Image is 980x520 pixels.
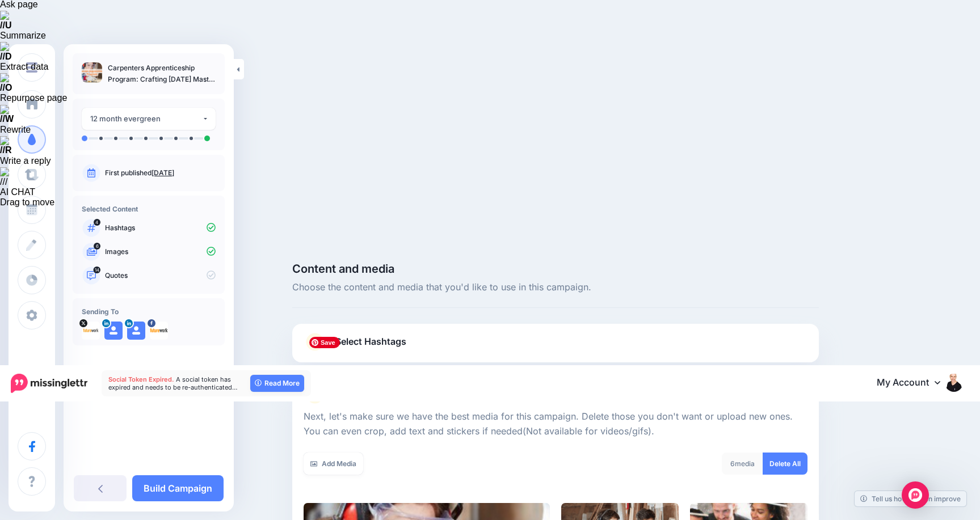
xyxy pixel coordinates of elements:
a: Add Media [304,453,363,475]
a: Select Hashtags [304,333,807,362]
h4: Selected Content [82,205,216,213]
span: Select Hashtags [335,334,406,349]
img: Missinglettr [11,374,87,393]
a: Delete All [763,453,807,475]
p: Hashtags [105,223,216,233]
span: 6 [94,243,100,250]
span: Social Token Expired. [108,375,174,383]
span: 14 [94,267,101,273]
span: Save [309,337,340,348]
h4: Sending To [82,307,216,316]
span: Content and media [292,263,819,274]
img: kvL7tgZu-32373.jpg [82,322,100,340]
a: My Account [865,369,963,397]
div: Open Intercom Messenger [902,481,929,509]
span: Choose the content and media that you'd like to use in this campaign. [292,280,819,295]
span: 6 [730,459,735,468]
p: Images [105,247,216,257]
span: A social token has expired and needs to be re-authenticated… [108,375,238,391]
p: Next, let's make sure we have the best media for this campaign. Delete those you don't want or up... [304,409,807,439]
img: user_default_image.png [104,322,123,340]
p: Quotes [105,270,216,281]
div: media [722,453,763,475]
a: Read More [250,375,304,392]
img: 22279379_281407495681887_7211488470326852307_n-bsa49022.png [150,322,168,340]
img: user_default_image.png [127,322,145,340]
a: Tell us how we can improve [855,491,966,506]
span: 4 [94,219,100,226]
